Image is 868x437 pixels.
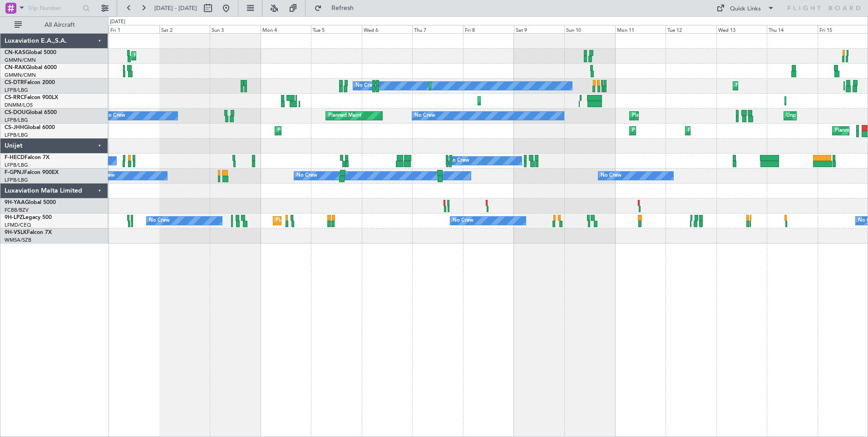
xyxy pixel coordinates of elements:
a: CS-JHHGlobal 6000 [5,125,55,130]
div: Planned Maint Olbia (Costa Smeralda) [134,49,222,63]
div: No Crew [149,214,170,228]
div: Fri 1 [108,25,159,33]
div: Sat 2 [159,25,210,33]
a: F-GPNJFalcon 900EX [5,170,59,175]
span: F-GPNJ [5,170,24,175]
div: No Crew [449,154,469,168]
a: CN-KASGlobal 5000 [5,50,56,55]
div: Planned Maint [GEOGRAPHIC_DATA] ([GEOGRAPHIC_DATA]) [277,124,420,138]
span: [DATE] - [DATE] [154,4,197,12]
span: All Aircraft [24,22,96,28]
a: CS-RRCFalcon 900LX [5,95,58,100]
div: Mon 11 [615,25,666,33]
div: Thu 14 [767,25,818,33]
a: CS-DOUGlobal 6500 [5,110,57,115]
button: Refresh [310,1,365,15]
span: 9H-LPZ [5,215,23,220]
a: GMMN/CMN [5,72,36,79]
a: CS-DTRFalcon 2000 [5,80,55,85]
a: LFPB/LBG [5,87,28,94]
div: Tue 12 [666,25,716,33]
div: Tue 5 [311,25,362,33]
div: Planned Maint Sofia [735,79,782,93]
div: [DATE] [110,18,125,26]
div: No Crew [453,214,473,228]
div: Planned Maint Larnaca ([GEOGRAPHIC_DATA] Intl) [480,94,597,108]
div: Planned Maint [GEOGRAPHIC_DATA] ([GEOGRAPHIC_DATA]) [632,124,775,138]
a: FCBB/BZV [5,207,29,214]
a: DNMM/LOS [5,102,33,109]
span: CS-RRC [5,95,24,100]
span: CS-DTR [5,80,24,85]
a: 9H-VSLKFalcon 7X [5,230,52,235]
a: LFPB/LBG [5,177,28,184]
div: Mon 4 [261,25,311,33]
button: All Aircraft [10,18,99,32]
div: No Crew [601,169,621,183]
div: Sun 3 [210,25,261,33]
div: Fri 8 [463,25,514,33]
a: F-HECDFalcon 7X [5,155,49,160]
div: No Crew [296,169,317,183]
div: No Crew [355,79,376,93]
span: Refresh [324,5,362,11]
div: Quick Links [730,5,761,14]
span: CS-JHH [5,125,24,130]
span: F-HECD [5,155,25,160]
span: CS-DOU [5,110,26,115]
div: Wed 6 [362,25,413,33]
span: CN-RAK [5,65,26,70]
div: Wed 13 [716,25,767,33]
a: LFMD/CEQ [5,222,31,228]
a: WMSA/SZB [5,237,31,243]
div: No Crew [414,109,435,123]
a: GMMN/CMN [5,57,36,64]
div: Planned Maint [GEOGRAPHIC_DATA] ([GEOGRAPHIC_DATA]) [632,109,775,123]
div: Sat 9 [514,25,565,33]
input: Trip Number [28,1,80,15]
div: Sun 10 [564,25,615,33]
div: Thu 7 [412,25,463,33]
button: Quick Links [712,1,779,15]
span: 9H-VSLK [5,230,27,235]
a: 9H-YAAGlobal 5000 [5,200,56,205]
div: Planned Maint Nice ([GEOGRAPHIC_DATA]) [276,214,377,228]
div: Planned Maint [328,109,361,123]
a: LFPB/LBG [5,132,28,139]
a: LFPB/LBG [5,162,28,169]
span: CN-KAS [5,50,25,55]
a: CN-RAKGlobal 6000 [5,65,57,70]
a: LFPB/LBG [5,117,28,124]
a: 9H-LPZLegacy 500 [5,215,52,220]
div: Planned Maint [GEOGRAPHIC_DATA] ([GEOGRAPHIC_DATA]) [688,124,831,138]
div: No Crew [104,109,125,123]
span: 9H-YAA [5,200,25,205]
